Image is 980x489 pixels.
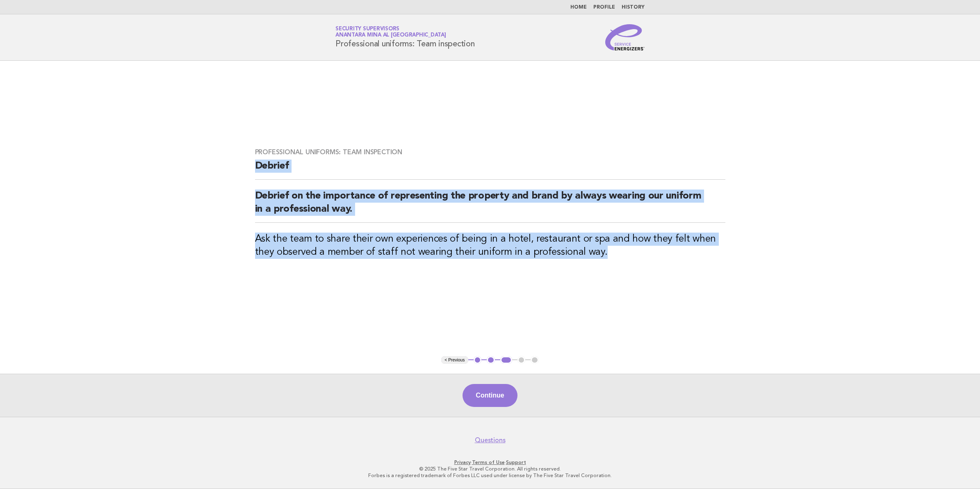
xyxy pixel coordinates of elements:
span: Anantara Mina al [GEOGRAPHIC_DATA] [335,33,446,38]
h1: Professional uniforms: Team inspection [335,27,475,48]
a: History [622,5,645,10]
h3: Professional uniforms: Team inspection [255,148,725,156]
p: © 2025 The Five Star Travel Corporation. All rights reserved. [239,466,741,472]
a: Privacy [454,459,471,465]
a: Home [570,5,587,10]
a: Profile [593,5,615,10]
button: 2 [487,356,495,364]
a: Terms of Use [472,459,505,465]
h3: Ask the team to share their own experiences of being in a hotel, restaurant or spa and how they f... [255,233,725,259]
h2: Debrief on the importance of representing the property and brand by always wearing our uniform in... [255,190,725,223]
a: Questions [475,436,506,444]
button: 3 [500,356,512,364]
button: 1 [474,356,482,364]
button: < Previous [441,356,468,364]
a: Security SupervisorsAnantara Mina al [GEOGRAPHIC_DATA] [335,26,446,38]
a: Support [506,459,526,465]
img: Service Energizers [605,24,645,50]
button: Continue [463,384,517,407]
h2: Debrief [255,160,725,180]
p: Forbes is a registered trademark of Forbes LLC used under license by The Five Star Travel Corpora... [239,472,741,479]
p: · · [239,459,741,466]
